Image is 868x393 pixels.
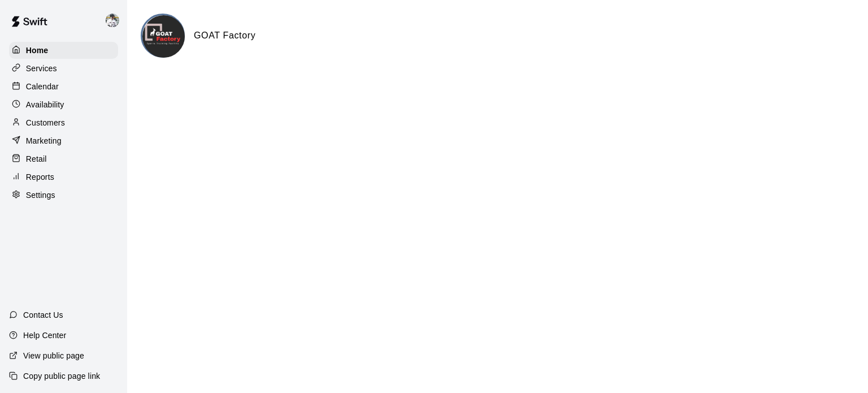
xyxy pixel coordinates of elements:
div: Justin Dunning [103,9,127,32]
p: Settings [26,189,55,201]
img: Justin Dunning [106,14,119,27]
p: Reports [26,171,54,183]
a: Home [9,42,118,59]
a: Retail [9,150,118,167]
a: Services [9,60,118,77]
img: GOAT Factory logo [142,15,185,58]
p: Services [26,63,57,74]
a: Marketing [9,132,118,149]
p: Retail [26,153,47,165]
p: Contact Us [23,309,63,321]
p: Copy public page link [23,370,100,382]
p: Calendar [26,81,59,92]
p: Availability [26,99,64,110]
p: Home [26,45,49,56]
a: Availability [9,96,118,113]
a: Reports [9,169,118,185]
p: Marketing [26,135,62,146]
h6: GOAT Factory [194,28,255,43]
p: Help Center [23,330,66,341]
p: View public page [23,350,84,361]
a: Calendar [9,78,118,95]
p: Customers [26,117,65,128]
a: Customers [9,114,118,131]
a: Settings [9,187,118,204]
